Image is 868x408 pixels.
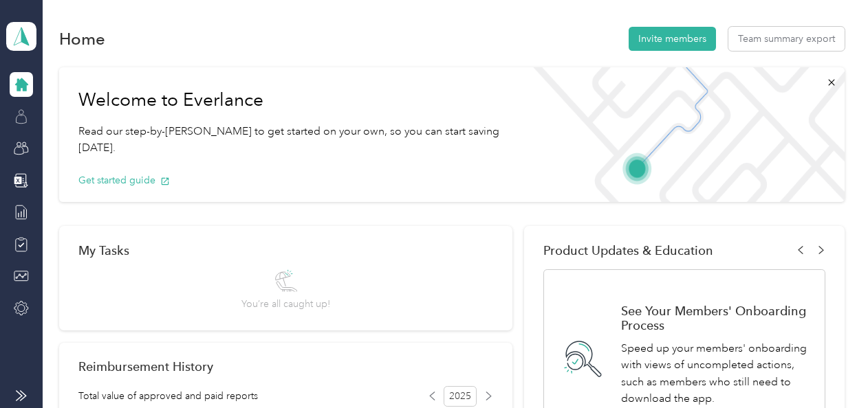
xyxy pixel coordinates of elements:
h1: Welcome to Everlance [78,89,501,111]
span: 2025 [444,386,477,407]
button: Team summary export [728,27,845,51]
button: Invite members [629,27,716,51]
img: Welcome to everlance [521,67,845,202]
span: Total value of approved and paid reports [78,389,258,403]
h1: Home [59,32,105,46]
p: Speed up your members' onboarding with views of uncompleted actions, such as members who still ne... [621,340,810,407]
span: You’re all caught up! [241,297,330,311]
h2: Reimbursement History [78,359,213,374]
iframe: Everlance-gr Chat Button Frame [791,331,868,408]
button: Get started guide [78,173,170,188]
div: My Tasks [78,243,492,258]
p: Read our step-by-[PERSON_NAME] to get started on your own, so you can start saving [DATE]. [78,123,501,157]
h1: See Your Members' Onboarding Process [621,304,810,332]
span: Product Updates & Education [543,243,713,258]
